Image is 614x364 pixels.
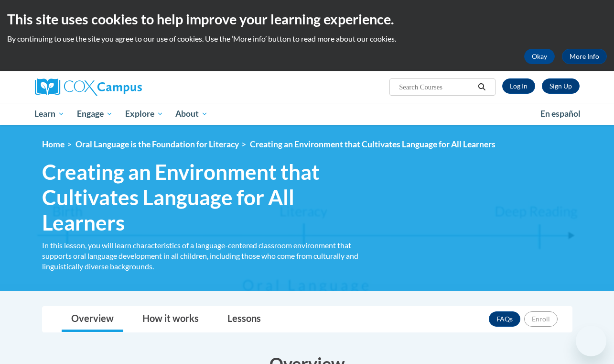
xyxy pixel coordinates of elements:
[7,33,607,44] p: By continuing to use the site you agree to our use of cookies. Use the ‘More info’ button to read...
[35,78,207,96] a: Cox Campus
[62,307,123,332] a: Overview
[398,81,474,93] input: Search Courses
[71,103,119,125] a: Engage
[474,81,489,93] button: Search
[28,103,587,125] div: Main menu
[29,103,71,125] a: Learn
[540,109,581,119] span: En español
[133,307,208,332] a: How it works
[175,108,208,120] span: About
[250,139,496,149] span: Creating an Environment that Cultivates Language for All Learners
[534,104,587,124] a: En español
[35,78,142,96] img: Cox Campus
[75,139,239,149] a: Oral Language is the Foundation for Literacy
[7,10,607,29] h2: This site uses cookies to help improve your learning experience.
[77,108,113,120] span: Engage
[125,108,163,120] span: Explore
[42,159,372,235] span: Creating an Environment that Cultivates Language for All Learners
[576,326,606,356] iframe: Button to launch messaging window
[42,139,65,149] a: Home
[169,103,214,125] a: About
[489,311,520,327] a: FAQs
[218,307,270,332] a: Lessons
[524,311,558,327] button: Enroll
[42,240,372,272] div: In this lesson, you will learn characteristics of a language-centered classroom environment that ...
[34,108,65,120] span: Learn
[562,49,607,64] a: More Info
[502,78,535,94] a: Log In
[119,103,170,125] a: Explore
[524,49,555,64] button: Okay
[542,78,580,94] a: Register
